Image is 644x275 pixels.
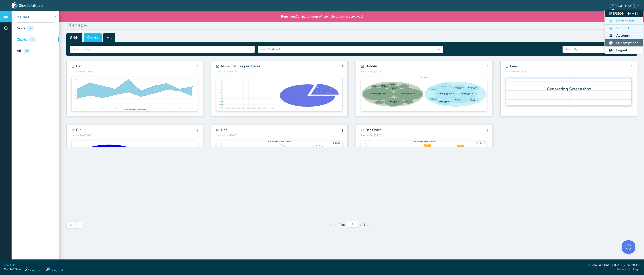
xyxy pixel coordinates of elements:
[361,70,374,73] span: Last edited
[76,64,82,69] span: Bar
[605,25,643,32] li: Support
[588,263,640,267] div: © Copyright [DATE]-[DATE] ZingSoft, Inc.
[605,47,643,54] li: Logout
[17,37,27,42] div: Charts
[216,77,342,111] img: Demo Preview
[72,70,85,73] span: Last edited
[72,70,93,74] h4: [DATE]
[366,64,377,69] span: Bubble
[506,70,527,74] h4: [DATE]
[629,267,630,272] span: |
[216,70,260,74] h4: [DATE]
[17,48,21,53] div: All
[347,221,358,228] input: Current Page
[605,39,643,47] li: Subscriptions
[506,70,519,73] span: Last edited
[66,33,82,42] span: Grids
[66,21,637,30] h1: Manage
[605,32,643,39] li: Account
[361,70,382,74] h4: [DATE]
[281,14,363,19] p: Complete your to help us better serve you!
[610,4,635,7] span: [PERSON_NAME]
[361,134,374,137] span: Last edited
[616,267,626,272] a: Privacy
[72,47,92,51] span: Filter By Tag...
[27,26,34,31] div: 2
[370,223,374,227] zg-button: Go to Last Page
[24,49,30,53] div: 9
[622,240,635,254] iframe: Help Scout Beacon - Open
[329,223,334,227] zg-button: Go to First Page
[339,224,345,226] zg-text: Page
[76,127,81,133] span: Pie
[633,267,640,272] a: Legal
[46,267,63,273] a: ZingGrid
[216,70,230,73] span: Last edited
[281,14,296,19] strong: Reminder:
[12,15,30,20] div: Manage
[17,26,25,31] div: Grids
[605,17,643,25] li: Dashboard
[67,222,75,228] div: 12
[510,64,517,69] span: Line
[609,4,639,7] div: [PERSON_NAME]
[25,267,43,273] a: ZingChart
[216,134,230,137] span: Last edited
[4,263,15,267] a: About Us
[605,10,643,54] ul: [PERSON_NAME]
[363,224,365,226] zg-text: 1
[366,127,381,133] span: Bar Chart
[72,77,198,111] img: Demo Preview
[361,134,382,137] h4: [DATE]
[72,141,198,174] img: Demo Preview
[565,46,631,53] input: Search By...
[72,134,93,137] h4: [DATE]
[103,33,115,42] span: All
[506,86,632,92] span: Generating Screenshot
[334,223,338,227] zg-button: Go to Previous Page
[360,224,363,226] zg-text: of
[316,14,325,19] a: profile
[29,37,36,42] div: 7
[221,127,228,133] span: Line
[361,141,487,174] img: Demo Preview
[216,134,237,137] h4: [DATE]
[365,223,370,227] zg-button: Go to Next Page
[4,267,22,272] span: ZingSoft Sites:
[84,33,102,42] span: Charts
[261,47,280,51] span: Last Modified
[221,64,260,69] span: Municipalities purchases
[361,77,487,111] img: Demo Preview
[609,11,638,16] span: [PERSON_NAME]
[216,141,342,174] img: Demo Preview
[72,134,85,137] span: Last edited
